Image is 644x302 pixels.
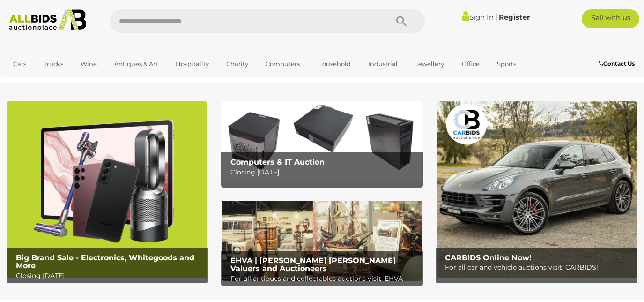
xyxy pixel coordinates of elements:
[462,13,494,22] a: Sign In
[222,201,422,281] img: EHVA | Evans Hastings Valuers and Auctioneers
[599,59,637,69] a: Contact Us
[259,56,306,72] a: Computers
[599,60,635,67] b: Contact Us
[222,101,422,181] img: Computers & IT Auction
[108,56,164,72] a: Antiques & Art
[16,270,204,282] p: Closing [DATE]
[222,201,422,281] a: EHVA | Evans Hastings Valuers and Auctioneers EHVA | [PERSON_NAME] [PERSON_NAME] Valuers and Auct...
[7,72,86,87] a: [GEOGRAPHIC_DATA]
[230,273,418,285] p: For all antiques and collectables auctions visit: EHVA
[409,56,450,72] a: Jewellery
[37,56,69,72] a: Trucks
[220,56,254,72] a: Charity
[7,101,207,277] img: Big Brand Sale - Electronics, Whitegoods and More
[230,166,418,178] p: Closing [DATE]
[491,56,522,72] a: Sports
[16,253,194,271] b: Big Brand Sale - Electronics, Whitegoods and More
[495,12,497,22] span: |
[5,9,91,31] img: Allbids.com.au
[445,253,532,262] b: CARBIDS Online Now!
[378,9,425,33] button: Search
[74,56,103,72] a: Wine
[7,101,207,277] a: Big Brand Sale - Electronics, Whitegoods and More Big Brand Sale - Electronics, Whitegoods and Mo...
[582,9,639,28] a: Sell with us
[362,56,404,72] a: Industrial
[437,101,637,277] img: CARBIDS Online Now!
[7,56,32,72] a: Cars
[230,158,325,166] b: Computers & IT Auction
[311,56,357,72] a: Household
[456,56,486,72] a: Office
[222,101,422,181] a: Computers & IT Auction Computers & IT Auction Closing [DATE]
[445,262,633,273] p: For all car and vehicle auctions visit: CARBIDS!
[437,101,637,277] a: CARBIDS Online Now! CARBIDS Online Now! For all car and vehicle auctions visit: CARBIDS!
[499,13,530,22] a: Register
[230,256,396,273] b: EHVA | [PERSON_NAME] [PERSON_NAME] Valuers and Auctioneers
[170,56,215,72] a: Hospitality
